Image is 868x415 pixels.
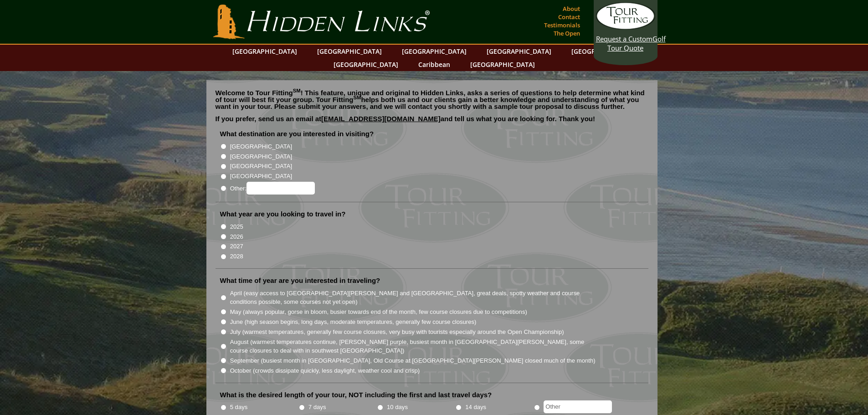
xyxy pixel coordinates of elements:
a: [GEOGRAPHIC_DATA] [466,58,539,71]
label: 10 days [387,403,408,412]
a: [GEOGRAPHIC_DATA] [313,45,386,58]
label: June (high season begins, long days, moderate temperatures, generally few course closures) [230,318,477,327]
input: Other: [247,182,315,195]
label: 2026 [230,232,243,241]
label: July (warmest temperatures, generally few course closures, very busy with tourists especially aro... [230,328,564,337]
a: Caribbean [414,58,455,71]
label: [GEOGRAPHIC_DATA] [230,152,292,161]
a: The Open [551,27,582,40]
label: September (busiest month in [GEOGRAPHIC_DATA], Old Course at [GEOGRAPHIC_DATA][PERSON_NAME] close... [230,356,596,365]
p: If you prefer, send us an email at and tell us what you are looking for. Thank you! [216,115,648,129]
label: 2027 [230,242,243,251]
a: Request a CustomGolf Tour Quote [596,2,655,52]
input: Other [544,400,612,413]
a: [GEOGRAPHIC_DATA] [228,45,302,58]
label: 7 days [308,403,326,412]
label: What is the desired length of your tour, NOT including the first and last travel days? [220,390,492,400]
label: [GEOGRAPHIC_DATA] [230,172,292,181]
sup: SM [354,95,361,100]
sup: SM [293,88,301,93]
label: August (warmest temperatures continue, [PERSON_NAME] purple, busiest month in [GEOGRAPHIC_DATA][P... [230,338,596,355]
p: Welcome to Tour Fitting ! This feature, unique and original to Hidden Links, asks a series of que... [216,89,648,110]
label: 2025 [230,222,243,231]
a: [EMAIL_ADDRESS][DOMAIN_NAME] [321,115,441,123]
label: Other: [230,182,315,195]
label: April (easy access to [GEOGRAPHIC_DATA][PERSON_NAME] and [GEOGRAPHIC_DATA], great deals, spotty w... [230,289,596,307]
a: Contact [556,10,582,23]
a: [GEOGRAPHIC_DATA] [397,45,471,58]
a: Testimonials [542,19,582,31]
label: 14 days [465,403,486,412]
label: May (always popular, gorse in bloom, busier towards end of the month, few course closures due to ... [230,307,527,317]
label: What destination are you interested in visiting? [220,129,374,138]
span: Request a Custom [596,34,652,43]
label: [GEOGRAPHIC_DATA] [230,162,292,171]
a: [GEOGRAPHIC_DATA] [567,45,641,58]
a: About [560,2,582,15]
label: October (crowds dissipate quickly, less daylight, weather cool and crisp) [230,366,420,375]
label: What year are you looking to travel in? [220,210,346,219]
a: [GEOGRAPHIC_DATA] [482,45,556,58]
label: 5 days [230,403,248,412]
label: 2028 [230,252,243,261]
label: [GEOGRAPHIC_DATA] [230,142,292,151]
a: [GEOGRAPHIC_DATA] [329,58,403,71]
label: What time of year are you interested in traveling? [220,276,380,285]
